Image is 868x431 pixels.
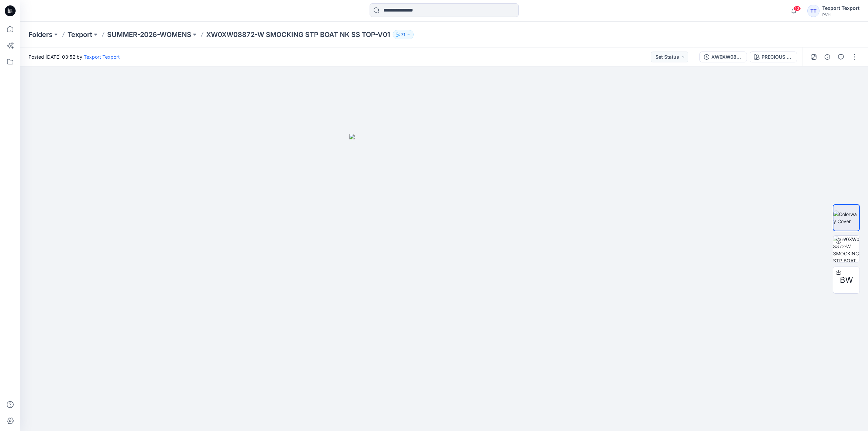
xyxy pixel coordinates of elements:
[833,236,860,262] img: XW0XW08872-W SMOCKING STP BOAT NK SS TOP-V01 PRECIOUS PINK - TH3
[822,52,833,62] button: Details
[84,54,120,60] a: Texport Texport
[822,4,860,12] div: Texport Texport
[401,31,405,38] p: 71
[699,52,747,62] button: XW0XW08872-W SMOCKING STP BOAT NK SS TOP-V01
[833,211,859,225] img: Colorway Cover
[107,30,191,39] a: SUMMER-2026-WOMENS
[762,53,793,61] div: PRECIOUS PINK - TH3
[206,30,390,39] p: XW0XW08872-W SMOCKING STP BOAT NK SS TOP-V01
[393,30,414,39] button: 71
[840,274,853,286] span: BW
[711,53,743,61] div: XW0XW08872-W SMOCKING STP BOAT NK SS TOP-V01
[28,30,53,39] a: Folders
[807,5,820,17] div: TT
[349,134,539,431] img: eyJhbGciOiJIUzI1NiIsImtpZCI6IjAiLCJzbHQiOiJzZXMiLCJ0eXAiOiJKV1QifQ.eyJkYXRhIjp7InR5cGUiOiJzdG9yYW...
[822,12,860,17] div: PVH
[28,53,120,60] span: Posted [DATE] 03:52 by
[750,52,797,62] button: PRECIOUS PINK - TH3
[67,30,92,39] a: Texport
[793,6,801,11] span: 10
